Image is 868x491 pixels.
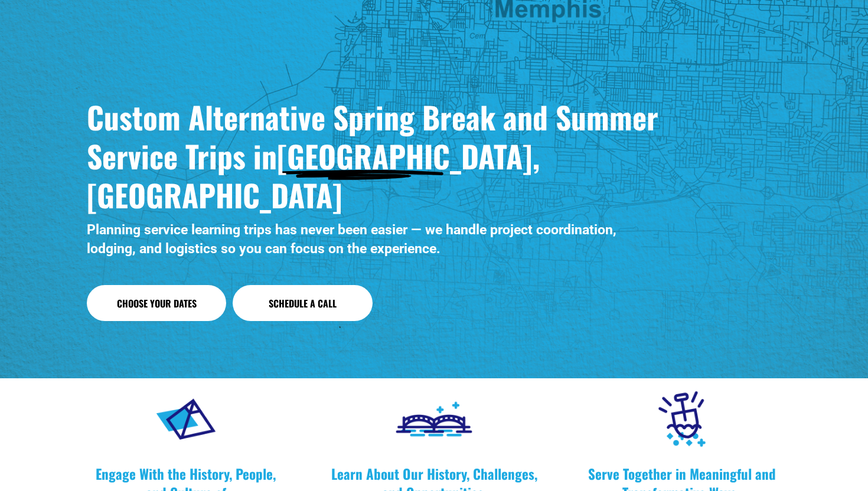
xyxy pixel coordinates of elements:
[87,285,226,322] a: Choose Your Dates
[87,222,620,257] strong: Planning service learning trips has never been easier — we handle project coordination, lodging, ...
[233,285,372,322] a: Schedule a Call
[87,94,666,178] strong: Custom Alternative Spring Break and Summer Service Trips in
[87,133,547,217] strong: [GEOGRAPHIC_DATA], [GEOGRAPHIC_DATA]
